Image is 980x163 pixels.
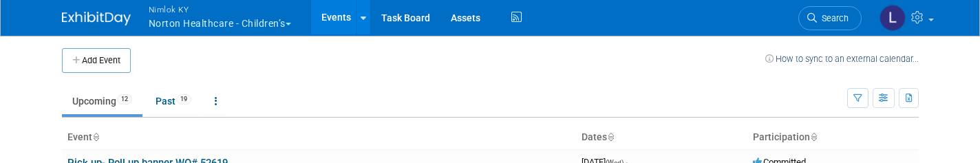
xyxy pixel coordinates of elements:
a: Sort by Event Name [92,131,99,142]
a: Sort by Start Date [607,131,614,142]
span: 19 [176,94,191,105]
th: Participation [747,126,919,149]
button: Add Event [62,48,131,73]
a: Past19 [145,88,202,114]
a: Sort by Participation Type [810,131,817,142]
img: Luc Schaefer [880,5,906,31]
th: Dates [576,126,747,149]
span: Search [817,13,849,23]
a: Search [798,6,862,30]
a: How to sync to an external calendar... [765,54,919,64]
span: 12 [117,94,132,105]
a: Upcoming12 [62,88,142,114]
img: ExhibitDay [62,12,131,25]
span: Nimlok KY [149,2,291,17]
th: Event [62,126,576,149]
